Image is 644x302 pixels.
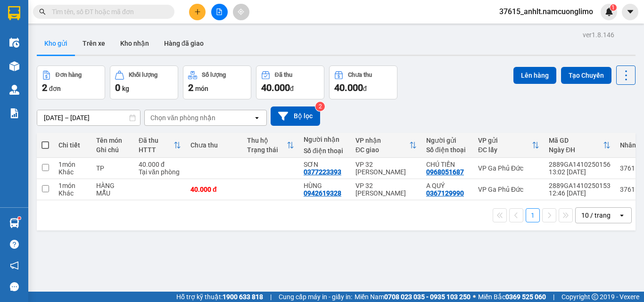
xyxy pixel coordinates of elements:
button: Đã thu40.000đ [256,65,324,99]
button: Đơn hàng2đơn [37,65,105,99]
button: caret-down [622,4,638,20]
span: | [553,292,554,302]
span: 2 [188,82,193,93]
div: Tại văn phòng [139,168,181,176]
div: Khác [58,189,87,197]
button: Bộ lọc [271,106,320,126]
div: Chưa thu [190,141,238,149]
span: Hỗ trợ kỹ thuật: [176,292,263,302]
span: 37615_anhlt.namcuonglimo [492,6,601,17]
img: logo-vxr [8,6,20,20]
div: VP 32 [PERSON_NAME] [355,182,417,197]
th: Toggle SortBy [242,133,299,158]
div: TP [96,164,129,172]
div: 40.000 đ [139,161,181,168]
button: file-add [211,4,228,20]
div: 1 món [58,182,87,189]
button: 1 [526,208,540,222]
div: Thu hộ [247,137,287,144]
span: đ [290,85,294,92]
div: ver 1.8.146 [583,30,614,40]
div: 40.000 đ [190,186,238,193]
div: 0968051687 [426,168,464,176]
div: Số điện thoại [304,147,346,155]
input: Select a date range. [37,110,140,125]
img: solution-icon [9,108,19,118]
div: VP 32 [PERSON_NAME] [355,161,417,176]
div: 2889GA1410250156 [549,161,611,168]
div: CHÚ TIẾN [426,161,469,168]
button: Chưa thu40.000đ [329,65,397,99]
div: VP Ga Phủ Đức [478,164,539,172]
button: Kho nhận [113,32,157,55]
span: notification [10,261,19,270]
span: file-add [216,8,223,15]
button: Tạo Chuyến [561,67,611,84]
span: search [39,8,46,15]
img: warehouse-icon [9,38,19,48]
div: HTTT [139,146,173,154]
span: copyright [592,294,598,300]
span: caret-down [626,8,635,16]
div: Chọn văn phòng nhận [150,113,215,122]
div: 10 / trang [581,211,611,220]
div: HÙNG [304,182,346,189]
div: 0367129990 [426,189,464,197]
img: warehouse-icon [9,61,19,71]
div: Đã thu [275,72,292,78]
button: plus [189,4,206,20]
img: icon-new-feature [605,8,613,16]
strong: 0369 525 060 [505,293,546,301]
button: Kho gửi [37,32,75,55]
div: Chi tiết [58,141,87,149]
div: SƠN [304,161,346,168]
div: Khối lượng [129,72,157,78]
div: Số điện thoại [426,146,469,154]
span: | [270,292,272,302]
div: Số lượng [202,72,226,78]
div: ĐC lấy [478,146,532,154]
th: Toggle SortBy [134,133,186,158]
svg: open [618,212,626,219]
div: VP nhận [355,137,409,144]
div: Đơn hàng [56,72,82,78]
div: Đã thu [139,137,173,144]
sup: 1 [610,4,617,11]
sup: 1 [18,217,21,220]
span: Miền Bắc [478,292,546,302]
span: Cung cấp máy in - giấy in: [279,292,352,302]
sup: 2 [315,102,325,111]
div: A QUÝ [426,182,469,189]
button: Số lượng2món [183,65,251,99]
div: 13:02 [DATE] [549,168,611,176]
strong: 0708 023 035 - 0935 103 250 [384,293,471,301]
span: đơn [49,85,61,92]
div: Người nhận [304,136,346,143]
button: Lên hàng [513,67,556,84]
span: 2 [42,82,47,93]
span: question-circle [10,240,19,249]
div: Khác [58,168,87,176]
svg: open [253,114,261,122]
div: Người gửi [426,137,469,144]
button: aim [233,4,249,20]
span: message [10,282,19,291]
div: VP gửi [478,137,532,144]
span: đ [363,85,367,92]
th: Toggle SortBy [544,133,615,158]
span: plus [194,8,201,15]
button: Khối lượng0kg [110,65,178,99]
div: HÀNG MẪU [96,182,129,197]
span: 0 [115,82,120,93]
span: 40.000 [261,82,290,93]
span: 1 [611,4,615,11]
div: ĐC giao [355,146,409,154]
div: Tên món [96,137,129,144]
th: Toggle SortBy [351,133,421,158]
strong: 1900 633 818 [223,293,263,301]
span: món [195,85,208,92]
button: Hàng đã giao [157,32,211,55]
img: warehouse-icon [9,218,19,228]
div: Trạng thái [247,146,287,154]
div: Mã GD [549,137,603,144]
